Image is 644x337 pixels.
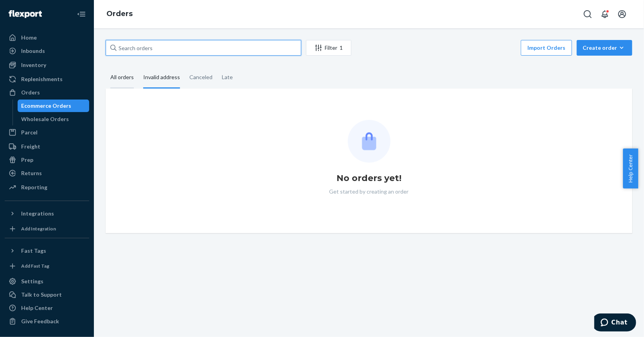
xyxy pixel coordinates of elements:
[21,34,37,42] div: Home
[21,47,45,55] div: Inbounds
[21,75,63,83] div: Replenishments
[521,40,572,56] button: Import Orders
[21,247,46,255] div: Fast Tags
[583,44,626,52] div: Create order
[306,40,351,56] button: Filter
[21,225,56,232] div: Add Integration
[106,9,133,18] a: Orders
[189,67,212,87] div: Canceled
[110,67,134,89] div: All orders
[5,315,89,328] button: Give Feedback
[5,302,89,314] a: Help Center
[106,40,301,56] input: Search orders
[18,113,90,125] a: Wholesale Orders
[5,154,89,166] a: Prep
[5,59,89,71] a: Inventory
[21,183,47,191] div: Reporting
[9,10,42,18] img: Flexport logo
[594,313,636,333] iframe: Opens a widget where you can chat to one of our agents
[597,6,613,22] button: Open notifications
[580,6,595,22] button: Open Search Box
[5,126,89,139] a: Parcel
[222,67,233,87] div: Late
[306,44,351,52] div: Filter
[5,167,89,179] a: Returns
[577,40,632,56] button: Create order
[21,210,54,217] div: Integrations
[5,288,89,301] button: Talk to Support
[21,263,49,269] div: Add Fast Tag
[348,120,390,163] img: Empty list
[21,169,42,177] div: Returns
[22,115,69,123] div: Wholesale Orders
[22,102,72,110] div: Ecommerce Orders
[21,291,62,299] div: Talk to Support
[5,86,89,99] a: Orders
[5,223,89,235] a: Add Integration
[100,3,139,25] ol: breadcrumbs
[614,6,630,22] button: Open account menu
[5,181,89,194] a: Reporting
[21,89,40,96] div: Orders
[5,45,89,57] a: Inbounds
[5,140,89,153] a: Freight
[21,143,40,150] div: Freight
[18,100,90,112] a: Ecommerce Orders
[21,304,53,312] div: Help Center
[329,188,409,196] p: Get started by creating an order
[21,156,33,164] div: Prep
[21,277,43,285] div: Settings
[623,149,638,188] button: Help Center
[5,245,89,257] button: Fast Tags
[21,129,38,136] div: Parcel
[340,44,343,52] div: 1
[74,6,89,22] button: Close Navigation
[5,207,89,220] button: Integrations
[21,317,59,325] div: Give Feedback
[336,172,401,185] h1: No orders yet!
[5,73,89,85] a: Replenishments
[5,31,89,44] a: Home
[5,275,89,288] a: Settings
[143,67,180,89] div: Invalid address
[5,260,89,272] a: Add Fast Tag
[21,61,46,69] div: Inventory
